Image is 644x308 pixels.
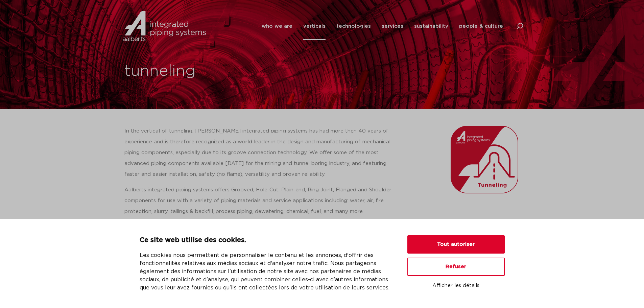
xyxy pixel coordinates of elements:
img: Aalberts_IPS_icon_tunneling_rgb [451,126,518,193]
p: Ce site web utilise des cookies. [140,235,391,246]
nav: Menu [262,13,503,40]
p: Aalberts integrated piping systems offers Grooved, Hole-Cut, Plain-end, Ring Joint, Flanged and S... [124,185,399,217]
p: In the vertical of tunneling, [PERSON_NAME] integrated piping systems has had more then 40 years ... [124,126,399,180]
h1: tunneling [124,61,319,82]
button: Afficher les détails [407,280,505,291]
button: Tout autoriser [407,235,505,254]
a: who we are [262,13,292,40]
a: people & culture [459,13,503,40]
a: verticals [303,13,326,40]
a: sustainability [414,13,448,40]
p: Les cookies nous permettent de personnaliser le contenu et les annonces, d'offrir des fonctionnal... [140,251,391,292]
a: services [382,13,403,40]
button: Refuser [407,258,505,276]
a: technologies [336,13,371,40]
